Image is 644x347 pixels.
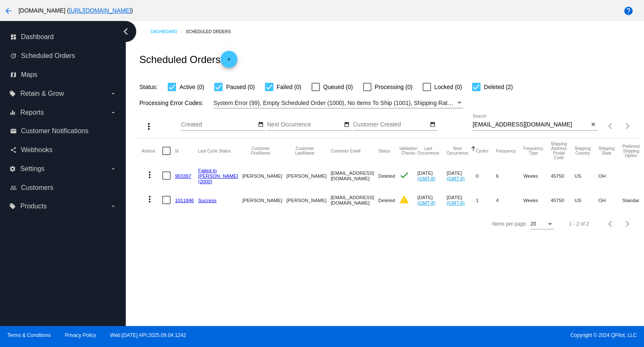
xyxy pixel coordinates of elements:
[9,109,16,116] i: equalizer
[267,121,343,128] input: Next Occurrence
[286,146,323,155] button: Change sorting for CustomerLastName
[331,188,379,212] mat-cell: [EMAIL_ADDRESS][DOMAIN_NAME]
[139,100,203,106] span: Processing Error Codes:
[186,25,238,38] a: Scheduled Orders
[496,163,523,188] mat-cell: 6
[10,143,117,157] a: share Webhooks
[226,82,254,92] span: Paused (0)
[574,163,598,188] mat-cell: US
[331,163,379,188] mat-cell: [EMAIL_ADDRESS][DOMAIN_NAME]
[10,181,117,195] a: people_outline Customers
[20,202,47,210] span: Products
[551,163,574,188] mat-cell: 45750
[523,146,543,155] button: Change sorting for FrequencyType
[242,146,279,155] button: Change sorting for CustomerFirstName
[378,173,395,179] span: Deleted
[242,163,286,188] mat-cell: [PERSON_NAME]
[399,170,409,180] mat-icon: check
[619,216,636,232] button: Next page
[10,71,17,78] i: map
[598,163,622,188] mat-cell: OH
[523,188,551,212] mat-cell: Weeks
[476,163,496,188] mat-cell: 0
[399,195,409,205] mat-icon: warning
[569,221,589,227] div: 1 - 2 of 2
[175,197,194,203] a: 1011846
[551,188,574,212] mat-cell: 45750
[21,71,37,79] span: Maps
[9,90,16,97] i: local_offer
[21,33,54,41] span: Dashboard
[20,90,64,97] span: Retain & Grow
[10,184,17,191] i: people_outline
[418,163,447,188] mat-cell: [DATE]
[623,6,634,16] mat-icon: help
[378,197,395,203] span: Deleted
[602,216,619,232] button: Previous page
[213,98,463,108] mat-select: Filter by Processing Error Codes
[258,121,264,128] mat-icon: date_range
[418,176,436,181] a: (GMT-8)
[447,163,476,188] mat-cell: [DATE]
[399,138,417,163] mat-header-cell: Validation Checks
[21,52,75,60] span: Scheduled Orders
[344,121,350,128] mat-icon: date_range
[9,166,16,172] i: settings
[10,34,17,40] i: dashboard
[496,188,523,212] mat-cell: 4
[447,146,468,155] button: Change sorting for NextOccurrenceUtc
[139,51,237,68] h2: Scheduled Orders
[10,147,17,153] i: share
[602,118,619,134] button: Previous page
[10,53,17,59] i: update
[353,121,428,128] input: Customer Created
[277,82,301,92] span: Failed (0)
[530,221,554,227] mat-select: Items per page:
[21,127,88,135] span: Customer Notifications
[7,332,51,338] a: Terms & Conditions
[434,82,462,92] span: Locked (0)
[9,203,16,210] i: local_offer
[141,138,162,163] mat-header-cell: Actions
[622,144,640,158] button: Change sorting for PreferredShippingOption
[3,6,13,16] mat-icon: arrow_back
[523,163,551,188] mat-cell: Weeks
[69,7,131,14] a: [URL][DOMAIN_NAME]
[18,7,133,14] span: [DOMAIN_NAME] ( )
[21,184,53,192] span: Customers
[20,165,44,173] span: Settings
[110,166,117,172] i: arrow_drop_down
[145,194,155,204] mat-icon: more_vert
[286,163,330,188] mat-cell: [PERSON_NAME]
[418,146,439,155] button: Change sorting for LastOccurrenceUtc
[181,121,257,128] input: Created
[10,124,117,138] a: email Customer Notifications
[378,148,390,153] button: Change sorting for Status
[110,90,117,97] i: arrow_drop_down
[476,188,496,212] mat-cell: 1
[590,121,596,128] mat-icon: close
[484,82,513,92] span: Deleted (2)
[496,148,516,153] button: Change sorting for Frequency
[110,109,117,116] i: arrow_drop_down
[329,332,637,338] span: Copyright © 2024 QPilot, LLC
[574,146,591,155] button: Change sorting for ShippingCountry
[331,148,361,153] button: Change sorting for CustomerEmail
[242,188,286,212] mat-cell: [PERSON_NAME]
[473,121,589,128] input: Search
[10,68,117,81] a: map Maps
[530,221,536,227] span: 20
[179,82,204,92] span: Active (0)
[21,146,52,154] span: Webhooks
[598,188,622,212] mat-cell: OH
[323,82,353,92] span: Queued (0)
[224,56,234,66] mat-icon: add
[198,197,217,203] a: Success
[447,188,476,212] mat-cell: [DATE]
[198,179,213,184] a: (2000)
[375,82,413,92] span: Processing (0)
[418,200,436,205] a: (GMT-8)
[144,121,154,131] mat-icon: more_vert
[119,25,132,38] i: chevron_left
[145,170,155,180] mat-icon: more_vert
